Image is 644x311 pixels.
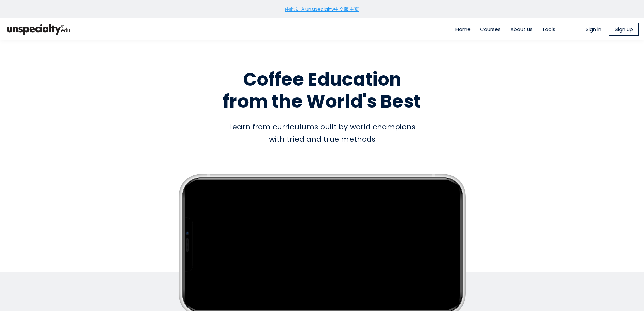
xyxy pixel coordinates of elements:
[455,25,471,33] a: Home
[5,21,72,38] img: bc390a18feecddb333977e298b3a00a1.png
[131,121,513,146] div: Learn from curriculums built by world champions with tried and true methods
[609,23,639,36] a: Sign up
[131,69,513,112] h1: Coffee Education from the World's Best
[510,25,533,33] a: About us
[542,25,555,33] a: Tools
[586,25,601,33] a: Sign in
[285,6,359,13] a: 由此进入unspecialty中文版主页
[615,25,633,33] span: Sign up
[480,25,501,33] a: Courses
